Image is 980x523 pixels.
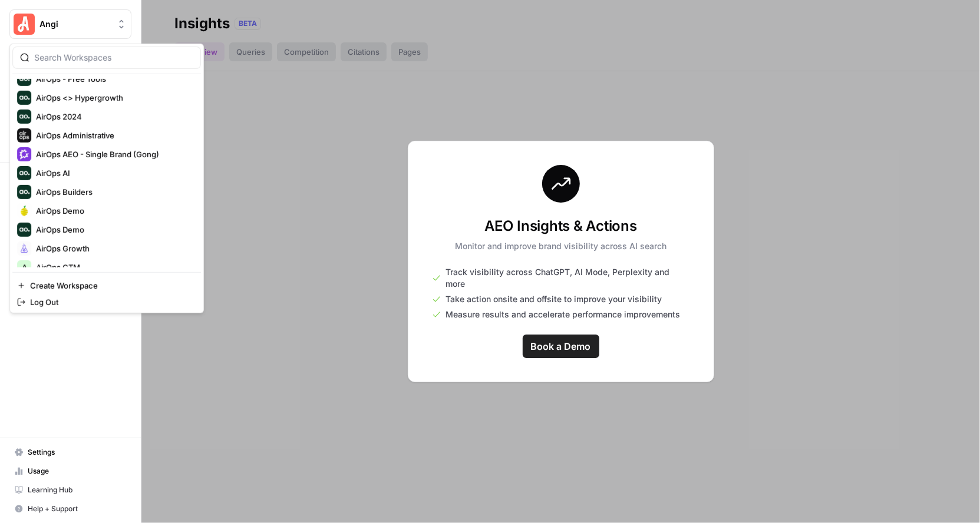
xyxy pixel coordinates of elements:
input: Search Workspaces [34,52,193,64]
a: Log Out [12,294,201,310]
img: AirOps Demo Logo [17,204,31,218]
span: AirOps Growth [36,243,192,254]
img: AirOps Growth Logo [17,241,31,256]
span: Usage [28,466,126,476]
span: Take action onsite and offsite to improve your visibility [446,293,662,305]
img: AirOps Builders Logo [17,185,31,199]
span: AirOps GTM [36,261,192,273]
span: Measure results and accelerate performance improvements [446,309,681,320]
span: AirOps - Free Tools [36,73,192,85]
span: Angi [39,18,111,30]
img: AirOps 2024 Logo [17,110,31,124]
span: AirOps Builders [36,186,192,198]
span: AirOps <> Hypergrowth [36,92,192,104]
span: Book a Demo [531,339,591,353]
span: AirOps Administrative [36,130,192,141]
span: Log Out [30,296,192,308]
a: Settings [9,443,131,462]
span: Track visibility across ChatGPT, AI Mode, Perplexity and more [446,266,690,290]
span: Create Workspace [30,280,192,292]
span: Help + Support [28,504,126,514]
a: Learning Hub [9,481,131,499]
a: Book a Demo [523,335,599,358]
h3: AEO Insights & Actions [455,217,666,236]
img: AirOps <> Hypergrowth Logo [17,91,31,105]
span: AirOps AEO - Single Brand (Gong) [36,148,192,160]
div: Workspace: Angi [9,44,204,313]
button: Workspace: Angi [9,9,131,39]
button: Help + Support [9,499,131,518]
span: Learning Hub [28,485,126,495]
span: AirOps Demo [36,205,192,217]
span: AirOps Demo [36,224,192,236]
img: AirOps - Free Tools Logo [17,72,31,86]
img: AirOps Demo Logo [17,223,31,237]
span: A [22,261,27,273]
img: AirOps Administrative Logo [17,128,31,143]
span: AirOps 2024 [36,111,192,123]
img: Angi Logo [14,14,35,35]
a: Usage [9,462,131,481]
a: Create Workspace [12,277,201,294]
p: Monitor and improve brand visibility across AI search [455,240,666,252]
span: Settings [28,447,126,458]
span: AirOps AI [36,167,192,179]
img: AirOps AI Logo [17,166,31,180]
img: AirOps AEO - Single Brand (Gong) Logo [17,147,31,161]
